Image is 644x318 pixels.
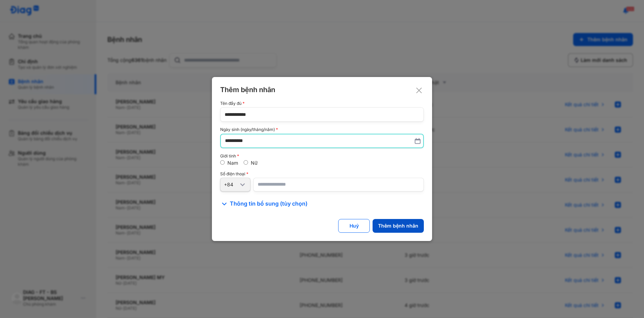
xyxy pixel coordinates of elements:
[230,200,308,208] span: Thông tin bổ sung (tùy chọn)
[220,101,424,106] div: Tên đầy đủ
[220,85,424,94] div: Thêm bệnh nhân
[220,154,424,158] div: Giới tính
[220,172,424,176] div: Số điện thoại
[338,219,370,233] button: Huỷ
[378,223,418,229] div: Thêm bệnh nhân
[224,182,238,188] div: +84
[220,127,424,132] div: Ngày sinh (ngày/tháng/năm)
[251,160,258,166] label: Nữ
[373,219,424,233] button: Thêm bệnh nhân
[227,160,238,166] label: Nam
